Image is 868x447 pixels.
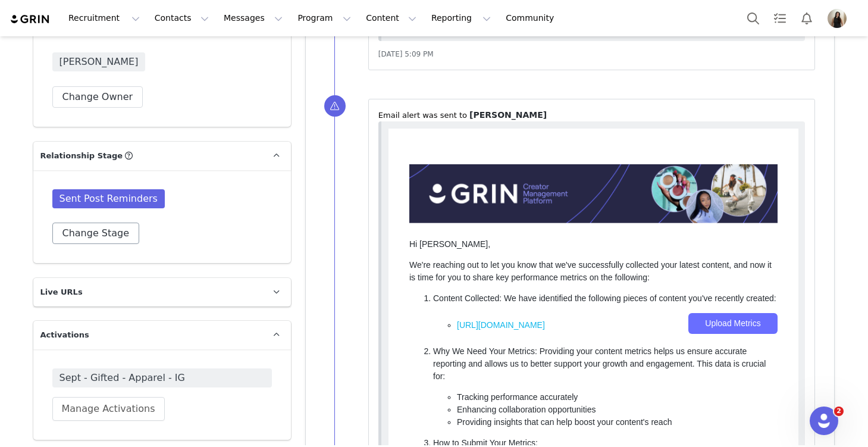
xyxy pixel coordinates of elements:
[59,371,265,385] span: Sept - Gifted - Apparel - IG
[378,109,806,121] p: ⁨Email⁩ alert was sent to ⁨ ⁩
[217,5,290,32] button: Messages
[45,164,389,176] p: Content Collected: We have identified the following pieces of content you've recently created:
[52,223,140,244] button: Change Stage
[21,130,389,155] p: We're reaching out to let you know that we've successfully collected your latest content, and now...
[10,10,488,23] body: Rich Text Area. Press ALT-0 for help.
[21,408,389,433] p: Thank you for your cooperation and continued collaboration. If you have any questions or need ass...
[359,5,424,32] button: Content
[794,5,820,32] button: Notifications
[21,376,389,401] p: Thank you for your cooperation and continued collaboration. If you have any questions or need ass...
[68,310,389,322] li: Option 2: Upload a screenshot of your metrics directly to our platform.
[45,276,389,289] p: How to Submit Your Metrics:
[21,110,389,122] p: Hi [PERSON_NAME],
[68,262,389,275] li: Tracking performance accurately
[68,230,389,243] li: Tracking performance accurately
[290,5,358,32] button: Program
[820,9,858,28] button: Profile
[469,110,547,120] span: [PERSON_NAME]
[45,308,389,321] p: How to Submit Your Metrics:
[378,50,434,58] span: [DATE] 5:09 PM
[68,243,389,255] li: Enhancing collaboration opportunities
[68,185,156,208] a: [URL][DOMAIN_NAME]
[21,36,389,95] img: Grin
[45,217,389,254] p: Why We Need Your Metrics: Providing your content metrics helps us ensure accurate reporting and a...
[767,5,793,32] a: Tasks
[834,407,844,416] span: 2
[68,275,389,287] li: Enhancing collaboration opportunities
[40,329,89,341] span: Activations
[499,5,566,32] a: Community
[424,5,498,32] button: Reporting
[828,9,847,28] img: a9acc4c8-4825-4f76-9f85-d9ef616c421b.jpg
[21,362,389,400] p: Your participation is vital to maintaining the quality and accuracy of the data we use to support...
[52,397,165,421] button: Manage Activations
[740,5,766,32] button: Search
[52,189,165,208] span: Sent Post Reminders
[68,342,389,354] li: Option 2: Upload a screenshot of your metrics directly to our platform.
[68,255,389,268] li: Providing insights that can help boost your content's reach
[40,150,123,162] span: Relationship Stage
[45,185,389,222] p: Why We Need Your Metrics: Providing your content metrics helps us ensure accurate reporting and a...
[21,330,389,368] p: Your participation is vital to maintaining the quality and accuracy of the data we use to support...
[68,297,389,310] li: Option 1: Manually enter the metrics into our platform UI.
[68,287,389,300] li: Providing insights that can help boost your content's reach
[61,5,147,32] button: Recruitment
[300,185,389,205] a: Upload Metrics
[52,52,146,71] span: [PERSON_NAME]
[148,5,216,32] button: Contacts
[52,86,143,108] button: Change Owner
[40,286,83,298] span: Live URLs
[10,14,51,25] img: grin logo
[68,329,389,342] li: Option 1: Manually enter the metrics into our platform UI.
[810,407,838,435] iframe: Intercom live chat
